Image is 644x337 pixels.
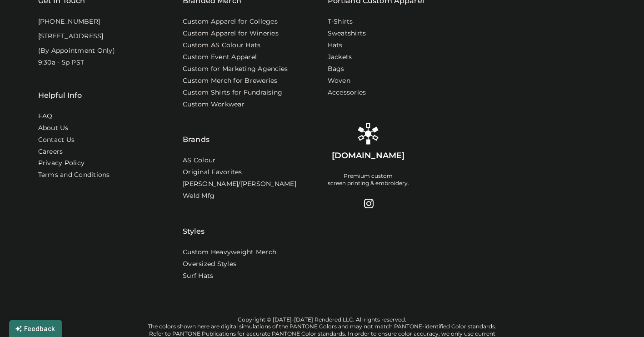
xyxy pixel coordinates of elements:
[328,29,366,38] a: Sweatshirts
[183,191,215,201] a: Weld Mfg
[357,123,379,145] img: Rendered Logo - Screens
[183,88,282,97] a: Custom Shirts for Fundraising
[38,17,100,26] div: [PHONE_NUMBER]
[328,172,409,187] div: Premium custom screen printing & embroidery.
[38,147,63,156] a: Careers
[183,248,276,257] a: Custom Heavyweight Merch
[183,76,278,86] a: Custom Merch for Breweries
[183,29,279,38] a: Custom Apparel for Wineries
[38,171,110,180] div: Terms and Conditions
[328,88,366,97] a: Accessories
[38,90,82,101] div: Helpful Info
[38,124,69,133] a: About Us
[183,260,236,269] a: Oversized Styles
[328,53,352,62] a: Jackets
[332,150,404,161] div: [DOMAIN_NAME]
[183,111,210,145] div: Brands
[328,76,350,86] a: Woven
[183,53,257,62] a: Custom Event Apparel
[38,159,85,168] a: Privacy Policy
[328,65,344,74] a: Bags
[183,156,215,165] a: AS Colour
[183,100,245,109] a: Custom Workwear
[183,17,278,26] a: Custom Apparel for Colleges
[183,272,213,281] a: Surf Hats
[38,112,53,121] a: FAQ
[38,136,75,145] a: Contact Us
[38,58,85,67] div: 9:30a - 5p PST
[328,41,343,50] a: Hats
[38,32,104,41] div: [STREET_ADDRESS]
[183,203,205,237] div: Styles
[183,168,242,177] a: Original Favorites
[183,180,296,189] a: [PERSON_NAME]/[PERSON_NAME]
[183,41,260,50] a: Custom AS Colour Hats
[183,65,288,74] a: Custom for Marketing Agencies
[328,17,353,26] a: T-Shirts
[38,46,115,55] div: (By Appointment Only)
